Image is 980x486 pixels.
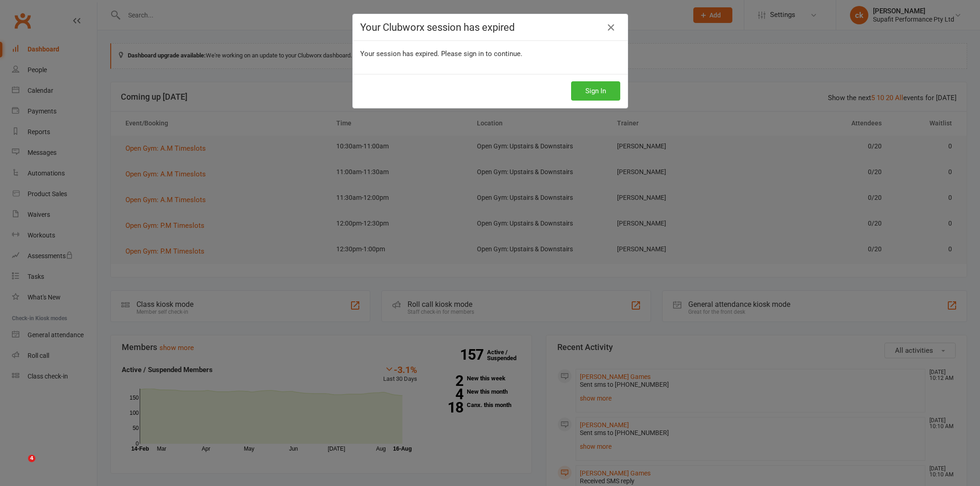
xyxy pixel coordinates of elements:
[604,20,618,35] a: Close
[360,22,620,33] h4: Your Clubworx session has expired
[9,455,31,477] iframe: Intercom live chat
[28,455,35,462] span: 4
[571,81,620,101] button: Sign In
[360,50,522,58] span: Your session has expired. Please sign in to continue.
